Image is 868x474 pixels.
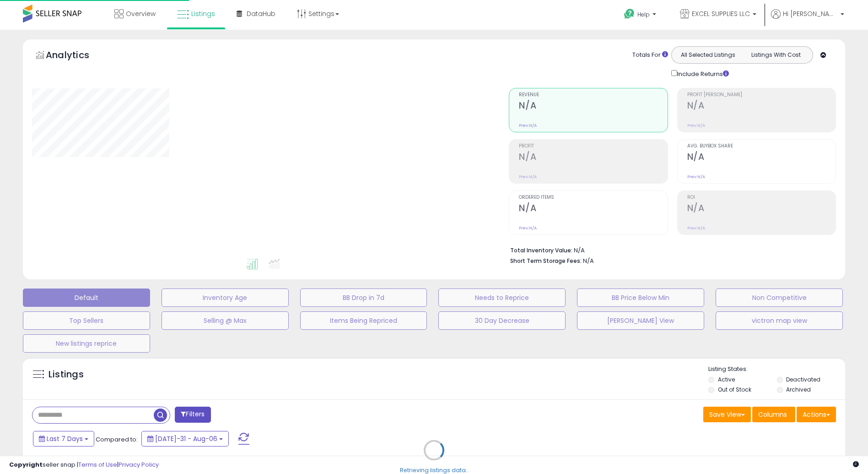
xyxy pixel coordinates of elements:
b: Short Term Storage Fees: [510,257,582,265]
button: [PERSON_NAME] View [577,311,704,330]
b: Total Inventory Value: [510,246,572,254]
span: EXCEL SUPPLIES LLC [692,9,750,18]
h2: N/A [519,203,667,215]
small: Prev: N/A [687,225,705,231]
h2: N/A [519,100,667,113]
button: Non Competitive [716,289,843,307]
button: Inventory Age [162,289,289,307]
span: Ordered Items [519,195,667,200]
h5: Analytics [46,49,107,64]
button: New listings reprice [23,334,150,353]
span: Help [637,11,650,18]
span: Listings [191,9,215,18]
a: Help [617,1,665,30]
small: Prev: N/A [519,225,537,231]
span: Hi [PERSON_NAME] [783,9,838,18]
h2: N/A [687,152,836,164]
div: Include Returns [664,68,740,79]
button: BB Price Below Min [577,289,704,307]
small: Prev: N/A [687,123,705,128]
li: N/A [510,244,829,255]
small: Prev: N/A [519,123,537,128]
span: DataHub [247,9,275,18]
button: Default [23,289,150,307]
button: Listings With Cost [742,49,810,61]
span: Profit [519,144,667,149]
span: Revenue [519,93,667,98]
h2: N/A [687,203,836,215]
div: seller snap | | [9,461,159,469]
button: Top Sellers [23,311,150,330]
h2: N/A [687,100,836,113]
div: Totals For [632,51,668,60]
strong: Copyright [9,460,43,469]
button: 30 Day Decrease [438,311,566,330]
button: BB Drop in 7d [300,289,427,307]
a: Hi [PERSON_NAME] [771,9,844,30]
button: Items Being Repriced [300,311,427,330]
button: Needs to Reprice [438,289,566,307]
span: Profit [PERSON_NAME] [687,93,836,98]
h2: N/A [519,152,667,164]
small: Prev: N/A [687,174,705,180]
span: Overview [126,9,156,18]
span: N/A [583,256,594,265]
span: Avg. Buybox Share [687,144,836,149]
i: Get Help [624,8,635,20]
button: victron map view [716,311,843,330]
small: Prev: N/A [519,174,537,180]
button: Selling @ Max [162,311,289,330]
span: ROI [687,195,836,200]
button: All Selected Listings [674,49,742,61]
